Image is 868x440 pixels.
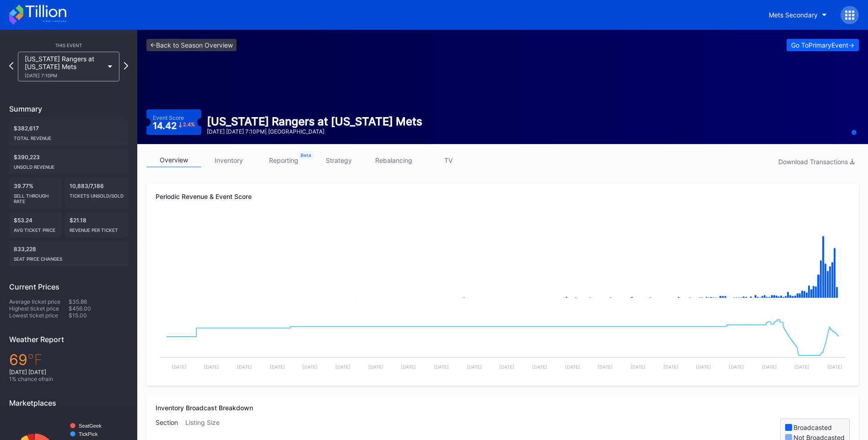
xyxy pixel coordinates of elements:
div: Broadcasted [793,424,832,431]
div: Download Transactions [778,158,854,166]
div: Periodic Revenue & Event Score [156,193,850,200]
button: Download Transactions [774,156,859,168]
text: [DATE] [631,364,646,370]
div: Highest ticket price [9,305,69,312]
text: [DATE] [696,364,711,370]
text: TickPick [79,431,98,437]
div: [DATE] [DATE] 7:10PM | [GEOGRAPHIC_DATA] [207,128,422,135]
text: [DATE] [762,364,777,370]
div: Average ticket price [9,298,69,305]
div: Mets Secondary [769,11,818,19]
div: Weather Report [9,335,128,344]
a: <-Back to Season Overview [146,39,237,51]
div: seat price changes [14,252,124,262]
text: [DATE] [204,364,219,370]
a: reporting [256,153,311,167]
a: overview [146,153,201,167]
div: 69 [9,351,128,369]
div: $390,223 [9,149,128,174]
div: 833,228 [9,241,128,266]
text: [DATE] [368,364,383,370]
div: Inventory Broadcast Breakdown [156,404,850,412]
div: 2.4 % [183,122,195,127]
div: Lowest ticket price [9,312,69,319]
div: Total Revenue [14,132,124,141]
div: Marketplaces [9,398,128,408]
div: Sell Through Rate [14,189,57,204]
text: [DATE] [565,364,580,370]
div: 1 % chance of rain [9,376,128,382]
a: strategy [311,153,366,167]
text: [DATE] [532,364,547,370]
div: [DATE] [DATE] [9,369,128,376]
div: Revenue per ticket [70,224,124,233]
text: [DATE] [729,364,744,370]
div: $456.00 [69,305,128,312]
div: $382,617 [9,120,128,145]
text: [DATE] [663,364,679,370]
text: [DATE] [434,364,449,370]
svg: Chart title [156,216,850,308]
div: Unsold Revenue [14,161,124,170]
text: [DATE] [270,364,285,370]
div: Summary [9,104,128,113]
div: Go To Primary Event -> [791,41,854,49]
text: [DATE] [335,364,350,370]
text: SeatGeek [79,423,102,429]
text: [DATE] [794,364,809,370]
text: [DATE] [827,364,842,370]
div: Tickets Unsold/Sold [70,189,124,199]
span: ℉ [27,351,43,369]
a: TV [421,153,476,167]
button: Go ToPrimaryEvent-> [787,39,859,51]
text: [DATE] [172,364,187,370]
a: rebalancing [366,153,421,167]
div: $35.86 [69,298,128,305]
div: $21.18 [65,212,128,237]
a: inventory [201,153,256,167]
div: $53.24 [9,212,61,237]
text: [DATE] [237,364,252,370]
div: 14.42 [153,121,195,130]
text: [DATE] [467,364,482,370]
div: Avg ticket price [14,224,57,233]
div: 10,883/7,186 [65,178,128,209]
div: [US_STATE] Rangers at [US_STATE] Mets [207,115,422,128]
text: [DATE] [401,364,416,370]
svg: Chart title [156,308,850,376]
text: [DATE] [499,364,514,370]
div: [US_STATE] Rangers at [US_STATE] Mets [25,55,103,78]
div: Event Score [153,114,184,121]
text: [DATE] [302,364,318,370]
button: Mets Secondary [762,6,834,23]
div: This Event [9,43,128,48]
div: 39.77% [9,178,61,209]
div: [DATE] 7:10PM [25,73,103,78]
text: [DATE] [598,364,613,370]
div: $15.00 [69,312,128,319]
div: Current Prices [9,282,128,291]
